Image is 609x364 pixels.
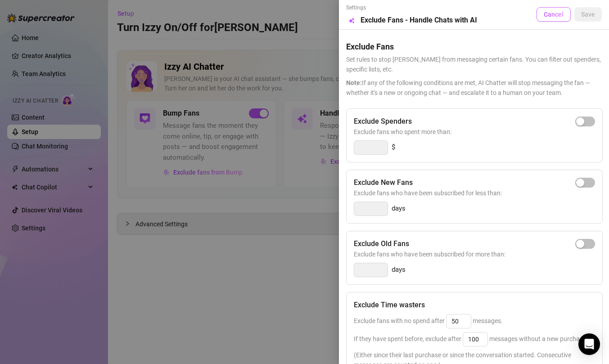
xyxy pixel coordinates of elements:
span: Exclude fans who spent more than: [354,127,595,137]
span: Settings [346,4,477,12]
span: days [392,265,406,275]
span: days [392,203,406,214]
span: If they have spent before, exclude after messages without a new purchase. [354,335,588,342]
button: Cancel [537,7,571,22]
span: $ [392,142,395,153]
h5: Exclude Time wasters [354,300,425,310]
h5: Exclude Old Fans [354,238,409,249]
button: Save [574,7,602,22]
span: Note: [346,79,362,86]
span: Exclude fans who have been subscribed for less than: [354,188,595,198]
span: If any of the following conditions are met, AI Chatter will stop messaging the fan — whether it's... [346,78,602,98]
h5: Exclude Fans - Handle Chats with AI [361,15,477,26]
h5: Exclude Fans [346,40,602,53]
div: Open Intercom Messenger [578,333,600,355]
span: Set rules to stop [PERSON_NAME] from messaging certain fans. You can filter out spenders, specifi... [346,54,602,74]
span: Cancel [544,11,564,18]
span: Exclude fans with no spend after messages. [354,317,503,324]
span: Exclude fans who have been subscribed for more than: [354,249,595,259]
h5: Exclude Spenders [354,116,412,127]
h5: Exclude New Fans [354,177,413,188]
